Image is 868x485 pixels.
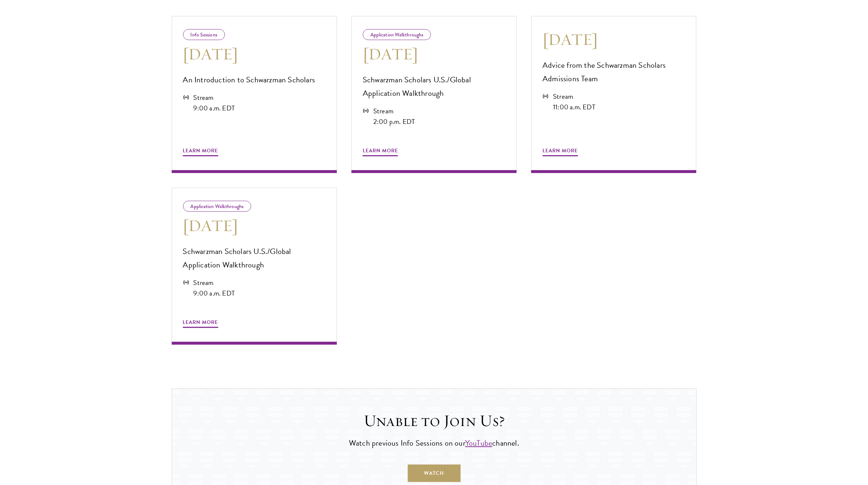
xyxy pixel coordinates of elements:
[363,146,398,157] span: Learn More
[553,91,595,102] div: Stream
[183,245,326,272] p: Schwarzman Scholars U.S./Global Application Walkthrough
[183,318,218,329] span: Learn More
[172,188,337,345] a: Application Walkthroughs [DATE] Schwarzman Scholars U.S./Global Application Walkthrough Stream 9:...
[183,44,326,64] h3: [DATE]
[183,29,225,40] div: Info Sessions
[542,29,685,50] h3: [DATE]
[363,44,505,64] h3: [DATE]
[351,16,517,173] a: Application Walkthroughs [DATE] Schwarzman Scholars U.S./Global Application Walkthrough Stream 2:...
[194,92,235,103] div: Stream
[183,201,252,212] div: Application Walkthroughs
[373,106,415,116] div: Stream
[553,102,595,112] div: 11:00 a.m. EDT
[408,465,460,482] a: WATCH
[183,73,326,87] p: An Introduction to Schwarzman Scholars
[172,16,337,173] a: Info Sessions [DATE] An Introduction to Schwarzman Scholars Stream 9:00 a.m. EDT Learn More
[465,437,492,449] a: YouTube
[194,288,235,298] div: 9:00 a.m. EDT
[194,411,674,431] h5: Unable to Join Us?
[542,146,578,157] span: Learn More
[363,29,431,40] div: Application Walkthroughs
[194,103,235,113] div: 9:00 a.m. EDT
[363,73,505,100] p: Schwarzman Scholars U.S./Global Application Walkthrough
[373,116,415,127] div: 2:00 p.m. EDT
[194,437,674,450] p: Watch previous Info Sessions on our channel.
[531,16,696,173] a: [DATE] Advice from the Schwarzman Scholars Admissions Team Stream 11:00 a.m. EDT Learn More
[542,59,685,86] p: Advice from the Schwarzman Scholars Admissions Team
[183,146,218,157] span: Learn More
[183,215,326,236] h3: [DATE]
[194,277,235,288] div: Stream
